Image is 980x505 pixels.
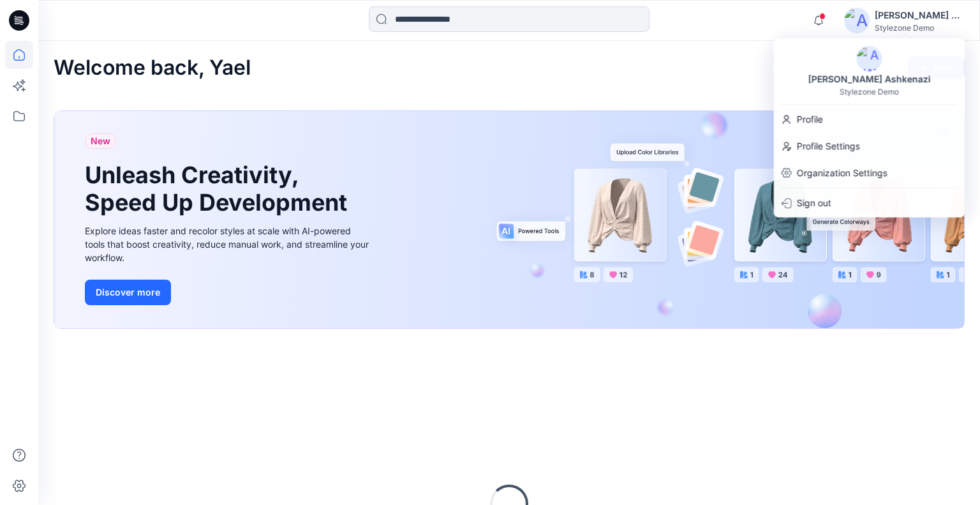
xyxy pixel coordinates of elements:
p: Sign out [797,191,831,215]
p: Profile Settings [797,134,860,158]
div: [PERSON_NAME] Ashkenazi [875,8,964,23]
img: avatar [856,46,882,72]
img: avatar [844,8,870,33]
h2: Welcome back, Yael [54,56,251,80]
h1: Unleash Creativity, Speed Up Development [85,162,353,216]
button: Discover more [85,280,171,305]
div: Stylezone Demo [875,23,964,33]
p: Profile [797,107,823,132]
div: [PERSON_NAME] Ashkenazi [801,72,939,87]
a: Profile Settings [774,134,965,158]
a: Organization Settings [774,161,965,185]
span: New [91,133,110,149]
div: Explore ideas faster and recolor styles at scale with AI-powered tools that boost creativity, red... [85,224,372,264]
p: Organization Settings [797,161,887,185]
div: Stylezone Demo [840,87,899,96]
a: Profile [774,107,965,132]
a: Discover more [85,280,372,305]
